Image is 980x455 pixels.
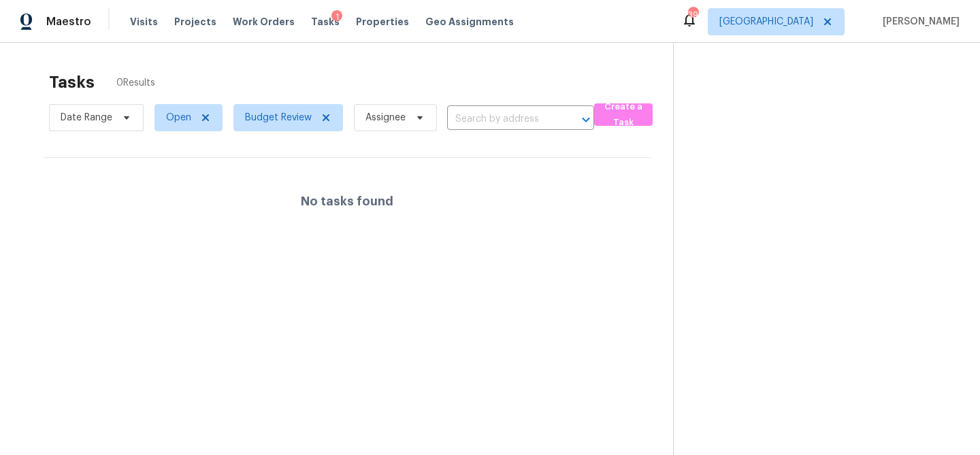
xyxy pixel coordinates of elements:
span: Budget Review [245,111,312,124]
button: Open [576,110,595,129]
span: Work Orders [233,15,295,29]
span: [GEOGRAPHIC_DATA] [719,15,813,29]
span: Maestro [46,15,91,29]
span: Geo Assignments [425,15,514,29]
span: Visits [130,15,158,29]
span: Open [166,111,191,124]
div: 1 [331,10,342,24]
span: [PERSON_NAME] [877,15,960,29]
span: Create a Task [601,99,646,131]
span: Projects [174,15,216,29]
button: Create a Task [594,103,653,126]
span: Date Range [61,111,112,124]
input: Search by address [447,109,556,130]
span: Assignee [365,111,406,124]
div: 39 [688,8,698,22]
span: 0 Results [116,76,155,90]
span: Tasks [311,17,340,27]
h2: Tasks [49,75,95,89]
h4: No tasks found [301,195,393,208]
span: Properties [356,15,409,29]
